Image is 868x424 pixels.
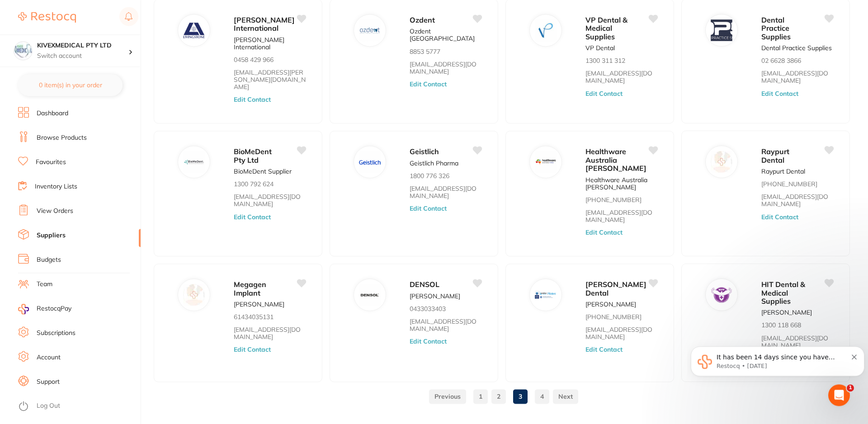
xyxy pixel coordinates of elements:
button: Edit Contact [761,213,798,221]
p: Dental Practice Supplies [761,44,832,52]
img: RestocqPay [18,304,29,314]
a: 2 [491,387,506,405]
span: DENSOL [410,280,439,289]
span: BioMeDent Pty Ltd [234,147,272,164]
p: 0433033403 [410,305,446,312]
button: Edit Contact [234,346,271,353]
span: RestocqPay [37,304,71,313]
p: [PERSON_NAME] [234,301,284,308]
a: [EMAIL_ADDRESS][DOMAIN_NAME] [761,70,834,84]
p: BioMeDent Supplier [234,168,292,175]
p: Switch account [37,52,128,61]
iframe: Intercom notifications message [687,327,868,400]
a: [EMAIL_ADDRESS][DOMAIN_NAME] [761,193,834,207]
img: Erskine Dental [535,284,557,306]
span: Ozdent [410,15,435,24]
span: Raypurt Dental [761,147,789,164]
span: Megagen Implant [234,280,266,297]
button: Edit Contact [410,205,447,212]
a: [EMAIL_ADDRESS][DOMAIN_NAME] [410,61,482,75]
span: Dental Practice Supplies [761,15,791,41]
p: 8853 5777 [410,48,440,55]
span: HIT Dental & Medical Supplies [761,280,805,306]
button: Edit Contact [234,213,271,221]
img: KIVEXMEDICAL PTY LTD [14,42,32,60]
p: Healthware Australia [PERSON_NAME] [585,176,658,191]
a: View Orders [37,207,73,216]
p: [PERSON_NAME] [585,301,636,308]
button: Edit Contact [585,346,623,353]
span: 1 [847,384,854,391]
a: [EMAIL_ADDRESS][DOMAIN_NAME] [585,209,658,223]
p: [PHONE_NUMBER] [585,313,642,320]
a: Favourites [36,158,66,167]
button: Edit Contact [234,96,271,103]
h4: KIVEXMEDICAL PTY LTD [37,41,128,50]
p: Ozdent [GEOGRAPHIC_DATA] [410,28,482,42]
a: [EMAIL_ADDRESS][PERSON_NAME][DOMAIN_NAME] [234,69,306,90]
button: Log Out [18,399,138,414]
p: VP Dental [585,44,615,52]
p: Raypurt Dental [761,168,805,175]
span: [PERSON_NAME] Dental [585,280,646,297]
a: RestocqPay [18,304,71,314]
a: [EMAIL_ADDRESS][DOMAIN_NAME] [585,326,658,340]
img: Geistlich [359,151,381,173]
a: 4 [535,387,549,405]
img: HIT Dental & Medical Supplies [711,284,732,306]
img: Healthware Australia Ridley [535,151,557,173]
a: Subscriptions [37,329,75,338]
a: [EMAIL_ADDRESS][DOMAIN_NAME] [585,70,658,84]
a: Restocq Logo [18,7,76,28]
a: [EMAIL_ADDRESS][DOMAIN_NAME] [234,193,306,207]
a: [EMAIL_ADDRESS][DOMAIN_NAME] [410,318,482,332]
span: Healthware Australia [PERSON_NAME] [585,147,646,173]
a: 3 [513,387,528,405]
iframe: Intercom live chat [828,384,850,406]
a: Team [37,280,52,289]
a: Log Out [37,401,60,410]
img: DENSOL [359,284,381,306]
p: [PHONE_NUMBER] [585,196,642,203]
p: [PERSON_NAME] [761,309,812,316]
button: Edit Contact [410,80,447,88]
a: Suppliers [37,231,66,240]
button: Edit Contact [761,90,798,97]
img: Raypurt Dental [711,151,732,173]
p: 1800 776 326 [410,172,449,179]
img: VP Dental & Medical Supplies [535,19,557,41]
p: [PHONE_NUMBER] [761,180,817,188]
button: 0 item(s) in your order [18,74,123,96]
p: [PERSON_NAME] International [234,36,306,51]
p: Geistlich Pharma [410,160,458,167]
p: 1300 118 668 [761,321,801,329]
img: BioMeDent Pty Ltd [183,151,205,173]
img: Livingstone International [183,19,205,41]
a: Support [37,377,60,386]
img: Megagen Implant [183,284,205,306]
img: Ozdent [359,19,381,41]
a: Budgets [37,255,61,264]
p: 02 6628 3866 [761,57,801,64]
span: [PERSON_NAME] International [234,15,295,33]
p: 1300 792 624 [234,180,274,188]
button: Edit Contact [410,338,447,345]
a: [EMAIL_ADDRESS][DOMAIN_NAME] [410,185,482,199]
a: Inventory Lists [35,182,77,191]
a: [EMAIL_ADDRESS][DOMAIN_NAME] [234,326,306,340]
button: Edit Contact [585,90,623,97]
p: 61434035131 [234,313,274,320]
span: VP Dental & Medical Supplies [585,15,627,41]
p: 1300 311 312 [585,57,625,64]
img: Restocq Logo [18,12,76,23]
a: 1 [473,387,488,405]
img: Dental Practice Supplies [711,19,732,41]
p: 0458 429 966 [234,56,274,63]
span: Geistlich [410,147,439,156]
a: Dashboard [37,109,68,118]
